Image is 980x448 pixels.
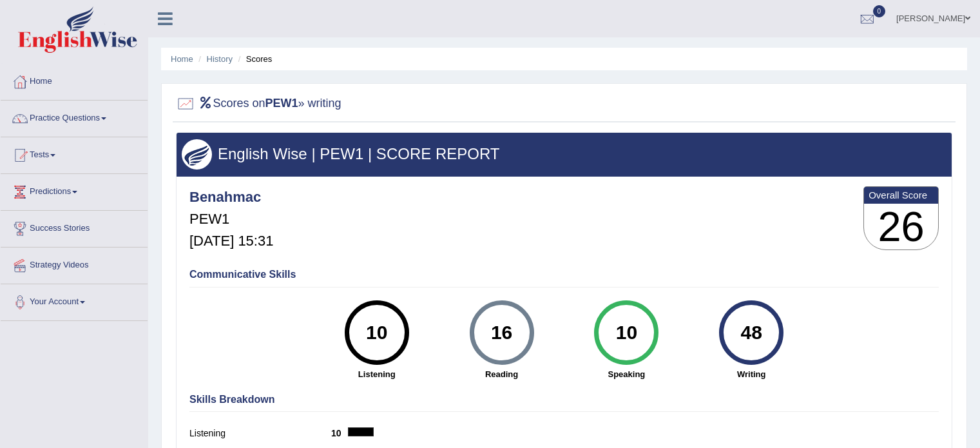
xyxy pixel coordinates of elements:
[265,97,298,110] b: PEW1
[873,5,886,17] span: 0
[1,284,148,317] a: Your Account
[570,368,682,380] strong: Speaking
[446,368,558,380] strong: Reading
[189,211,273,227] h5: PEW1
[207,54,233,64] a: History
[1,174,148,206] a: Predictions
[189,394,939,405] h4: Skills Breakdown
[189,427,331,440] label: Listening
[1,248,148,280] a: Strategy Videos
[1,64,148,96] a: Home
[1,101,148,133] a: Practice Questions
[176,94,341,113] h2: Scores on » writing
[189,269,939,280] h4: Communicative Skills
[864,204,938,250] h3: 26
[1,211,148,243] a: Success Stories
[182,146,946,162] h3: English Wise | PEW1 | SCORE REPORT
[869,190,934,200] b: Overall Score
[171,54,193,64] a: Home
[728,306,775,360] div: 48
[235,53,273,65] li: Scores
[478,306,525,360] div: 16
[1,137,148,170] a: Tests
[603,306,650,360] div: 10
[189,190,273,205] h4: Benahmac
[353,306,400,360] div: 10
[695,368,807,380] strong: Writing
[189,233,273,249] h5: [DATE] 15:31
[331,428,348,438] b: 10
[321,368,433,380] strong: Listening
[182,139,212,170] img: wings.png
